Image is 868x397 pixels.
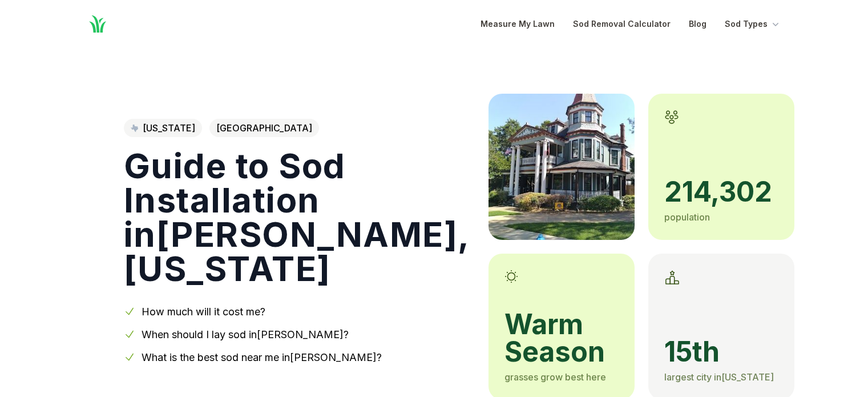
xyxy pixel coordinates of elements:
[664,371,774,383] span: largest city in [US_STATE]
[573,17,671,31] a: Sod Removal Calculator
[664,211,710,223] span: population
[142,351,382,363] a: What is the best sod near me in[PERSON_NAME]?
[124,149,470,286] h1: Guide to Sod Installation in [PERSON_NAME] , [US_STATE]
[209,119,319,137] span: [GEOGRAPHIC_DATA]
[504,311,619,366] span: warm season
[481,17,555,31] a: Measure My Lawn
[689,17,706,31] a: Blog
[124,119,202,137] a: [US_STATE]
[664,178,778,206] span: 214,302
[725,17,781,31] button: Sod Types
[488,94,635,240] img: A picture of McKinney
[142,328,349,340] a: When should I lay sod in[PERSON_NAME]?
[664,338,778,366] span: 15th
[131,125,138,131] img: Texas state outline
[504,371,606,383] span: grasses grow best here
[142,306,265,318] a: How much will it cost me?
